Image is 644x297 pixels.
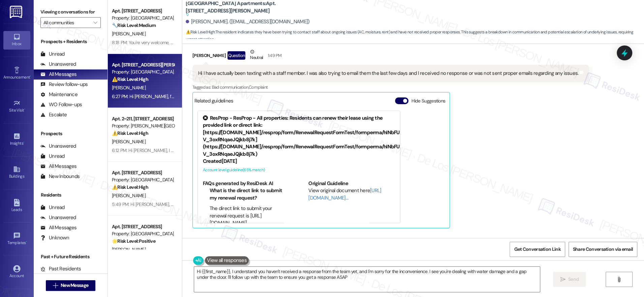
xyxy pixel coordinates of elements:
[186,29,644,43] span: : The resident indicates they have been trying to contact staff about ongoing issues (AC, moistur...
[249,84,268,90] span: Complaint
[40,61,76,68] div: Unanswered
[308,187,395,202] div: View original document here
[34,191,108,199] div: Residents
[192,82,589,92] div: Tagged as:
[3,130,30,149] a: Insights •
[112,192,146,199] span: [PERSON_NAME]
[186,29,215,35] strong: ⚠️ Risk Level: High
[112,39,345,46] div: 8:18 PM: You're very welcome, [PERSON_NAME]! I'm happy I could help with the pest control request...
[40,143,76,150] div: Unanswered
[40,234,69,241] div: Unknown
[53,283,58,288] i: 
[212,84,249,90] span: Bad communication ,
[3,164,30,182] a: Buildings
[411,97,445,105] label: Hide Suggestions
[112,7,174,14] div: Apt. [STREET_ADDRESS]
[40,7,101,17] label: Viewing conversations for
[210,187,289,202] li: What is the direct link to submit my renewal request?
[192,48,589,65] div: [PERSON_NAME]
[112,115,174,122] div: Apt. 2~211, [STREET_ADDRESS]
[30,74,31,79] span: •
[112,14,174,22] div: Property: [GEOGRAPHIC_DATA]
[112,201,480,207] div: 5:49 PM: Hi [PERSON_NAME], I understand that you’d like to speak with someone from our office, I’...
[40,173,80,180] div: New Inbounds
[112,139,146,145] span: [PERSON_NAME]
[203,158,395,165] div: Created [DATE]
[308,187,381,201] a: [URL][DOMAIN_NAME]…
[3,197,30,215] a: Leads
[112,169,174,176] div: Apt. [STREET_ADDRESS]
[61,282,88,289] span: New Message
[112,238,155,244] strong: 🌟 Risk Level: Positive
[34,130,108,137] div: Prospects
[40,153,65,160] div: Unread
[112,184,148,190] strong: ⚠️ Risk Level: High
[227,51,245,60] div: Question
[112,223,174,230] div: Apt. [STREET_ADDRESS]
[249,48,264,62] div: Neutral
[573,246,633,253] span: Share Conversation via email
[112,31,146,37] span: [PERSON_NAME]
[203,115,395,158] div: ResProp - ResProp - All properties: Residents can renew their lease using the provided link or di...
[203,167,395,174] div: Account level guideline ( 65 % match)
[514,246,560,253] span: Get Conversation Link
[112,61,174,68] div: Apt. [STREET_ADDRESS][PERSON_NAME]
[46,280,96,291] button: New Message
[112,85,146,91] span: [PERSON_NAME]
[26,239,27,244] span: •
[112,122,174,129] div: Property: [PERSON_NAME][GEOGRAPHIC_DATA] Apartments
[194,97,234,107] div: Related guidelines
[112,147,492,153] div: 6:12 PM: Hi [PERSON_NAME], I understand your rent is showing as $523.50 instead of $517.50, I'm h...
[40,81,88,88] div: Review follow-ups
[93,20,97,25] i: 
[10,6,24,18] img: ResiDesk Logo
[112,68,174,76] div: Property: [GEOGRAPHIC_DATA] Apartments
[40,214,76,221] div: Unanswered
[3,97,30,116] a: Site Visit •
[40,51,65,58] div: Unread
[3,31,30,49] a: Inbox
[40,71,76,78] div: All Messages
[112,130,148,136] strong: ⚠️ Risk Level: High
[112,22,156,28] strong: 🔧 Risk Level: Medium
[186,18,310,25] div: [PERSON_NAME]. ([EMAIL_ADDRESS][DOMAIN_NAME])
[553,272,586,287] button: Send
[112,76,148,82] strong: ⚠️ Risk Level: High
[40,101,82,108] div: WO Follow-ups
[112,230,174,237] div: Property: [GEOGRAPHIC_DATA]
[266,52,281,59] div: 1:49 PM
[40,265,81,272] div: Past Residents
[40,163,76,170] div: All Messages
[210,205,289,227] li: The direct link to submit your renewal request is [URL][DOMAIN_NAME]
[34,253,108,260] div: Past + Future Residents
[560,277,565,282] i: 
[34,38,108,45] div: Prospects + Residents
[3,230,30,248] a: Templates •
[510,242,565,257] button: Get Conversation Link
[198,70,578,77] div: Hi I have actually been texting with a staff member. I was also trying to email them the last few...
[308,180,348,187] b: Original Guideline
[616,277,621,282] i: 
[112,246,146,253] span: [PERSON_NAME]
[112,176,174,183] div: Property: [GEOGRAPHIC_DATA]
[43,17,90,28] input: All communities
[40,91,78,98] div: Maintenance
[40,111,67,118] div: Escalate
[569,242,637,257] button: Share Conversation via email
[568,276,579,283] span: Send
[3,263,30,281] a: Account
[40,204,65,211] div: Unread
[194,267,540,292] textarea: Hi {{first_name}}, I understand you haven't received a response from the team yet, and I'm sorry ...
[23,140,24,145] span: •
[24,107,25,112] span: •
[40,224,76,231] div: All Messages
[203,180,273,187] b: FAQs generated by ResiDesk AI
